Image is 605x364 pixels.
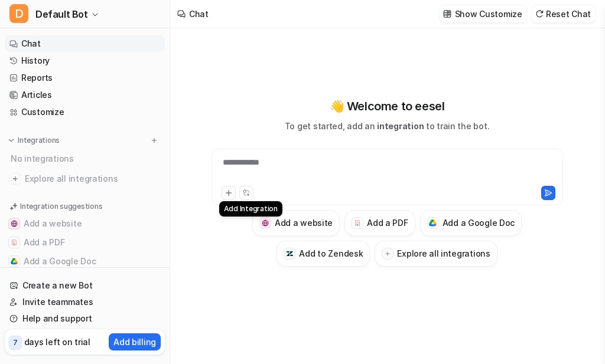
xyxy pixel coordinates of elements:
a: Customize [5,104,165,120]
button: Add to ZendeskAdd to Zendesk [277,241,370,267]
h3: Add to Zendesk [299,247,363,260]
button: Add a PDFAdd a PDF [5,233,165,252]
div: Chat [189,8,209,20]
a: Reports [5,70,165,86]
img: customize [443,9,451,18]
p: Integration suggestions [20,201,102,212]
a: Explore all integrations [5,170,165,187]
p: Add billing [113,336,156,348]
span: Default Bot [35,6,88,22]
div: No integrations [7,149,165,168]
button: Show Customize [440,5,527,22]
h3: Explore all integrations [397,247,490,260]
img: Add a website [11,220,18,227]
a: History [5,53,165,69]
span: Explore all integrations [25,169,160,188]
a: Help and support [5,310,165,327]
p: 7 [13,337,18,348]
span: D [9,4,28,23]
button: Add a websiteAdd a website [252,210,340,236]
button: Add a websiteAdd a website [5,214,165,233]
p: To get started, add an to train the bot. [285,120,489,132]
a: Articles [5,87,165,103]
div: Add Integration [219,201,282,217]
p: days left on trial [24,336,90,348]
h3: Add a Google Doc [443,217,515,229]
img: reset [535,9,544,18]
img: explore all integrations [9,173,21,185]
img: menu_add.svg [150,136,158,145]
img: Add a website [262,219,269,227]
a: Invite teammates [5,294,165,310]
button: Add a Google DocAdd a Google Doc [420,210,522,236]
p: Show Customize [455,8,522,20]
button: Integrations [5,135,63,146]
h3: Add a website [275,217,333,229]
img: Add a Google Doc [11,258,18,265]
p: 👋 Welcome to eesel [330,97,445,115]
img: Add a Google Doc [429,219,437,227]
a: Create a new Bot [5,277,165,294]
img: Add a PDF [354,219,362,227]
p: Integrations [18,136,60,145]
h3: Add a PDF [367,217,408,229]
img: Add to Zendesk [286,250,294,258]
button: Explore all integrations [375,241,497,267]
button: Add a Google DocAdd a Google Doc [5,252,165,271]
img: Add a PDF [11,239,18,246]
button: Add a PDFAdd a PDF [344,210,415,236]
button: Reset Chat [532,5,596,22]
a: Chat [5,35,165,52]
img: expand menu [7,136,15,145]
button: Add billing [109,333,161,350]
span: integration [377,121,424,131]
